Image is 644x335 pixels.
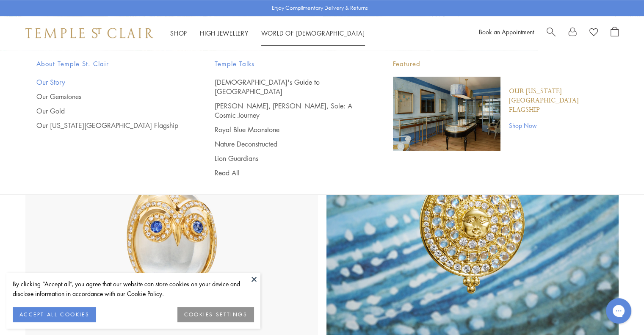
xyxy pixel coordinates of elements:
a: Our Gold [36,106,181,116]
p: Featured [393,58,608,69]
p: Enjoy Complimentary Delivery & Returns [272,4,368,12]
a: Royal Blue Moonstone [215,125,359,134]
a: ShopShop [170,29,187,37]
a: Shop Now [509,121,608,130]
a: [PERSON_NAME], [PERSON_NAME], Sole: A Cosmic Journey [215,101,359,120]
a: World of [DEMOGRAPHIC_DATA]World of [DEMOGRAPHIC_DATA] [261,29,365,37]
a: View Wishlist [589,27,598,39]
a: Open Shopping Bag [611,27,619,39]
a: Lion Guardians [215,154,359,163]
iframe: Gorgias live chat messenger [602,295,636,327]
span: About Temple St. Clair [36,58,181,69]
div: By clicking “Accept all”, you agree that our website can store cookies on your device and disclos... [13,279,254,299]
a: Our Story [36,78,181,87]
a: Book an Appointment [479,28,534,36]
button: ACCEPT ALL COOKIES [13,307,96,322]
a: Our [US_STATE][GEOGRAPHIC_DATA] Flagship [509,87,608,115]
a: Our [US_STATE][GEOGRAPHIC_DATA] Flagship [36,121,181,130]
nav: Main navigation [170,28,365,39]
a: Search [547,27,556,39]
a: Our Gemstones [36,92,181,101]
button: COOKIES SETTINGS [177,307,254,322]
img: Temple St. Clair [25,28,153,38]
span: Temple Talks [215,58,359,69]
a: High JewelleryHigh Jewellery [200,29,249,37]
a: Nature Deconstructed [215,139,359,149]
a: Read All [215,168,359,177]
a: [DEMOGRAPHIC_DATA]'s Guide to [GEOGRAPHIC_DATA] [215,78,359,96]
